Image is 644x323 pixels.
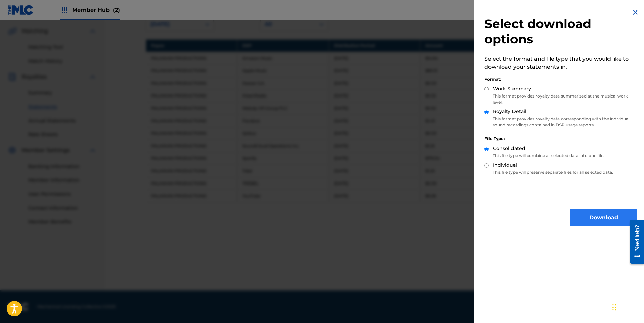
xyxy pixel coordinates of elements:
iframe: Resource Center [625,215,644,269]
button: Download [570,209,637,226]
label: Individual [493,161,517,169]
p: This file type will preserve separate files for all selected data. [484,169,637,175]
p: This format provides royalty data corresponding with the individual sound recordings contained in... [484,116,637,128]
label: Work Summary [493,85,531,92]
div: Drag [612,297,616,318]
label: Consolidated [493,145,525,152]
h2: Select download options [484,16,637,47]
div: Format: [484,76,637,82]
img: MLC Logo [8,5,34,15]
img: Top Rightsholders [60,6,68,14]
p: This file type will combine all selected data into one file. [484,153,637,159]
p: This format provides royalty data summarized at the musical work level. [484,93,637,105]
span: (2) [113,7,120,13]
p: Select the format and file type that you would like to download your statements in. [484,55,637,71]
iframe: Chat Widget [610,290,644,323]
div: File Type: [484,136,637,142]
span: Member Hub [72,6,120,14]
label: Royalty Detail [493,108,526,115]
